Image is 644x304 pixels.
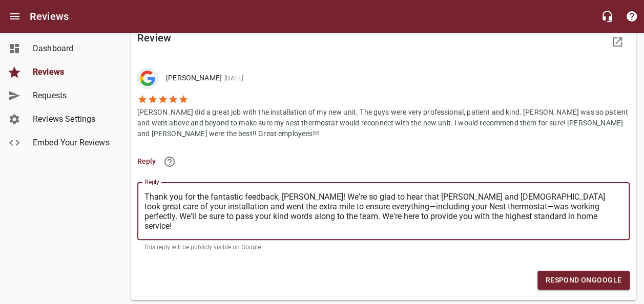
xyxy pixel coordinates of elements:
[33,113,111,125] span: Reviews Settings
[137,104,630,139] p: [PERSON_NAME] did a great job with the installation of my new unit. The guys were very profession...
[143,244,624,250] p: This reply will be publicly visible on Google
[546,274,621,287] span: Respond on Google
[30,8,69,25] h6: Reviews
[619,4,644,29] button: Support Portal
[137,149,630,174] li: Reply
[595,4,619,29] button: Live Chat
[33,90,111,102] span: Requests
[166,73,621,84] p: [PERSON_NAME]
[33,137,111,149] span: Embed Your Reviews
[33,42,111,55] span: Dashboard
[144,192,622,231] textarea: Thank you for the fantastic feedback, [PERSON_NAME]! We're so glad to hear that [PERSON_NAME] and...
[137,68,158,89] div: Google
[605,30,630,54] a: View Review Site
[137,30,384,46] h6: Review
[137,68,158,89] img: google-dark.png
[3,4,27,29] button: Open drawer
[33,66,111,78] span: Reviews
[537,271,630,290] button: Respond onGoogle
[157,149,182,174] a: Learn more about responding to reviews
[222,75,243,82] span: [DATE]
